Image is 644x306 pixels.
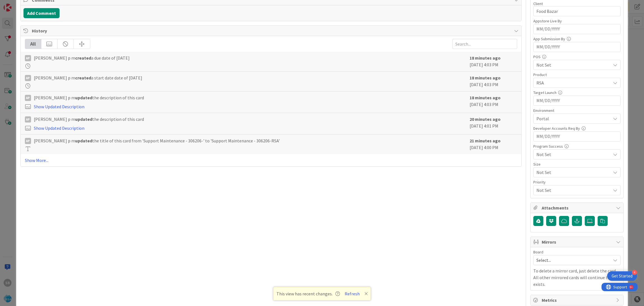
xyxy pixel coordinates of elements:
div: Developer Accounts Req By [533,126,621,130]
span: Not Set [536,151,611,158]
a: Show Updated Description [34,125,84,131]
p: To delete a mirror card, just delete the card. All other mirrored cards will continue to exists. [533,267,621,288]
div: Get Started [612,273,633,279]
button: Add Comment [23,8,60,18]
div: Ap [25,55,31,61]
span: [PERSON_NAME] p m the title of this card from 'Support Maintenance - 306206-' to 'Support Mainten... [34,137,280,144]
span: This view has recent changes. [276,290,340,297]
div: Ap [25,95,31,101]
a: Show More... [25,157,517,164]
input: MM/DD/YYYY [536,42,617,52]
input: MM/DD/YYYY [536,24,617,34]
b: 18 minutes ago [470,75,501,81]
button: Refresh [343,290,362,297]
div: Environment [533,109,621,112]
b: 21 minutes ago [470,138,501,143]
b: updated [75,138,92,143]
span: [PERSON_NAME] p m the description of this card [34,116,144,123]
div: Ap [25,138,31,144]
span: [PERSON_NAME] p m the description of this card [34,94,144,101]
span: Not Set [536,62,611,68]
span: [PERSON_NAME] p m a start date date of [DATE] [34,74,142,81]
span: Metrics [542,297,613,303]
div: [DATE] 4:03 PM [470,74,517,88]
div: Ap [25,116,31,123]
div: Priority [533,180,621,184]
label: Client [533,1,543,6]
div: Program Success [533,144,621,148]
span: Board [533,250,543,254]
div: Product [533,73,621,77]
span: Mirrors [542,239,613,245]
b: 18 minutes ago [470,95,501,100]
div: 4 [632,270,637,275]
b: 18 minutes ago [470,55,501,61]
div: Appstore Live By [533,19,621,23]
input: MM/DD/YYYY [536,96,617,105]
span: Select... [536,256,608,264]
b: created [75,55,91,61]
b: created [75,75,91,81]
b: 20 minutes ago [470,116,501,122]
div: Open Get Started checklist, remaining modules: 4 [607,271,637,281]
a: Show Updated Description [34,104,84,109]
div: POS [533,55,621,59]
div: 9+ [28,2,31,7]
div: [DATE] 4:01 PM [470,116,517,131]
input: Search... [452,39,517,49]
div: All [25,39,41,49]
span: Not Set [536,186,608,194]
input: MM/DD/YYYY [536,132,617,141]
div: [DATE] 4:03 PM [470,94,517,110]
div: Size [533,162,621,166]
b: updated [75,95,92,100]
span: Portal [536,115,611,122]
div: Target Launch [533,91,621,95]
div: Ap [25,75,31,81]
div: App Submission By [533,37,621,41]
span: Not Set [536,168,608,176]
b: updated [75,116,92,122]
div: [DATE] 4:03 PM [470,55,517,69]
span: Attachments [542,204,613,211]
div: [DATE] 4:00 PM [470,137,517,151]
span: History [32,27,512,34]
span: RSA [536,79,611,86]
span: [PERSON_NAME] p m a due date of [DATE] [34,55,130,61]
span: Support [12,1,25,8]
